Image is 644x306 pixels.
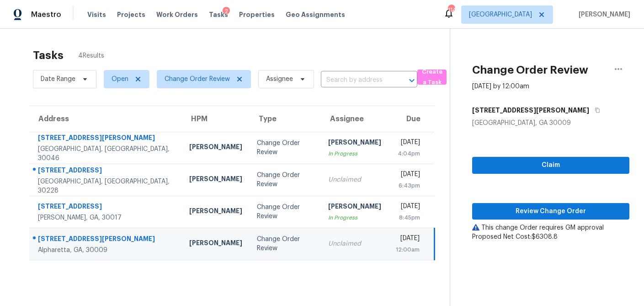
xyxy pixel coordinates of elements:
[38,202,175,213] div: [STREET_ADDRESS]
[38,246,175,255] div: Alpharetta, GA, 30009
[396,213,420,222] div: 8:45pm
[189,174,242,186] div: [PERSON_NAME]
[472,118,629,128] div: [GEOGRAPHIC_DATA], GA 30009
[472,232,629,242] div: Proposed Net Cost: $6308.8
[396,170,420,181] div: [DATE]
[189,238,242,250] div: [PERSON_NAME]
[405,74,418,87] button: Open
[165,75,230,84] span: Change Order Review
[78,51,104,60] span: 4 Results
[257,139,314,157] div: Change Order Review
[396,245,420,254] div: 12:00am
[250,106,321,132] th: Type
[328,202,381,213] div: [PERSON_NAME]
[472,106,589,115] h5: [STREET_ADDRESS][PERSON_NAME]
[38,145,175,163] div: [GEOGRAPHIC_DATA], [GEOGRAPHIC_DATA], 30046
[209,11,228,18] span: Tasks
[41,75,75,84] span: Date Range
[328,239,381,248] div: Unclaimed
[38,213,175,222] div: [PERSON_NAME], GA, 30017
[396,181,420,190] div: 6:43pm
[472,157,629,174] button: Claim
[87,10,106,19] span: Visits
[33,51,64,60] h2: Tasks
[448,5,454,15] div: 114
[396,202,420,213] div: [DATE]
[239,10,275,19] span: Properties
[321,73,392,87] input: Search by address
[31,10,61,19] span: Maestro
[472,223,629,232] div: This change Order requires GM approval
[328,175,381,184] div: Unclaimed
[422,67,442,88] span: Create a Task
[266,75,293,84] span: Assignee
[189,142,242,154] div: [PERSON_NAME]
[472,65,588,75] h2: Change Order Review
[328,138,381,149] div: [PERSON_NAME]
[469,10,532,19] span: [GEOGRAPHIC_DATA]
[38,166,175,177] div: [STREET_ADDRESS]
[257,171,314,189] div: Change Order Review
[396,234,420,245] div: [DATE]
[223,7,230,16] div: 2
[472,203,629,220] button: Review Change Order
[156,10,198,19] span: Work Orders
[479,160,622,171] span: Claim
[38,133,175,145] div: [STREET_ADDRESS][PERSON_NAME]
[38,234,175,246] div: [STREET_ADDRESS][PERSON_NAME]
[328,213,381,222] div: In Progress
[112,75,128,84] span: Open
[321,106,389,132] th: Assignee
[589,102,601,118] button: Copy Address
[117,10,145,19] span: Projects
[389,106,435,132] th: Due
[396,138,420,149] div: [DATE]
[38,177,175,195] div: [GEOGRAPHIC_DATA], [GEOGRAPHIC_DATA], 30228
[189,206,242,218] div: [PERSON_NAME]
[472,82,529,91] div: [DATE] by 12:00am
[575,10,630,19] span: [PERSON_NAME]
[182,106,250,132] th: HPM
[257,235,314,253] div: Change Order Review
[29,106,182,132] th: Address
[479,206,622,217] span: Review Change Order
[396,149,420,158] div: 4:04pm
[328,149,381,158] div: In Progress
[257,203,314,221] div: Change Order Review
[286,10,345,19] span: Geo Assignments
[417,70,447,85] button: Create a Task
